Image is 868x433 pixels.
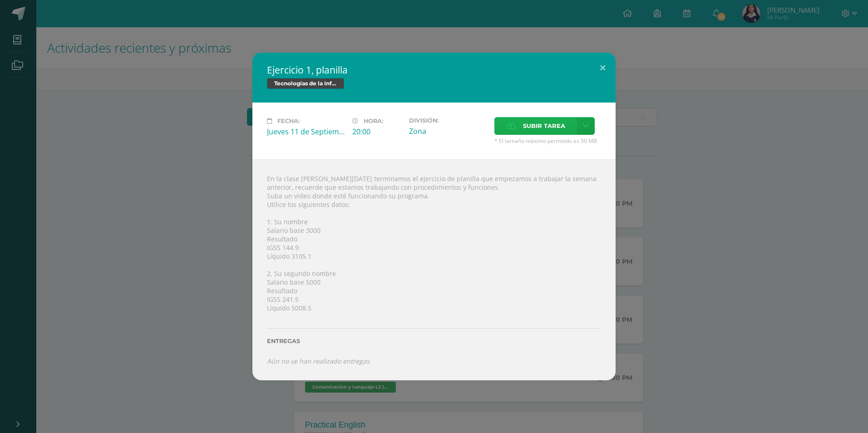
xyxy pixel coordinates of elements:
span: Fecha: [277,118,300,124]
div: En la clase [PERSON_NAME][DATE] terminamos el ejercicio de planilla que empezamos a trabajar la s... [252,159,616,380]
div: 20:00 [352,127,402,137]
div: Jueves 11 de Septiembre [267,127,345,137]
label: División: [409,117,487,124]
i: Aún no se han realizado entregas [267,357,370,365]
span: Hora: [364,118,383,124]
button: Close (Esc) [590,53,616,84]
h2: Ejercicio 1, planilla [267,64,601,76]
span: Subir tarea [523,118,565,134]
span: Tecnologías de la Información y la Comunicación 5 [267,78,344,89]
label: Entregas [267,338,601,344]
div: Zona [409,126,487,136]
span: * El tamaño máximo permitido es 50 MB [494,137,601,145]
